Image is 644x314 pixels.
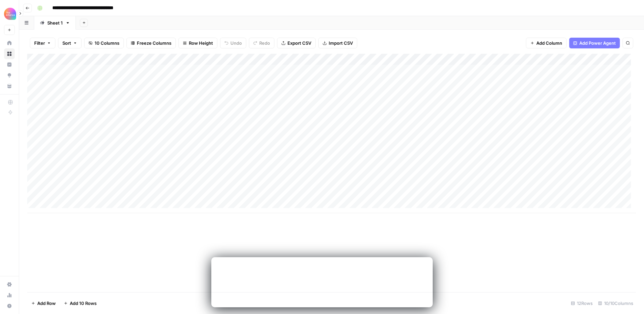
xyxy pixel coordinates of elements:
button: Add Row [27,298,60,309]
div: 10/10 Columns [595,298,636,309]
img: Alliance Logo [4,8,16,20]
span: Undo [230,40,242,46]
button: Add Power Agent [569,38,620,48]
a: Home [4,38,15,48]
a: Browse [4,48,15,59]
span: Add Column [536,40,562,46]
div: 12 Rows [568,298,595,309]
div: Sheet 1 [47,19,63,26]
span: Add 10 Rows [70,300,97,307]
span: Freeze Columns [137,40,171,46]
button: 10 Columns [84,38,124,48]
span: Add Row [37,300,56,307]
button: Export CSV [277,38,316,48]
span: Add Power Agent [579,40,616,46]
button: Help + Support [4,301,15,311]
span: Redo [259,40,270,46]
button: Filter [30,38,55,48]
button: Import CSV [318,38,357,48]
iframe: Survey from AirOps [211,257,433,307]
button: Add 10 Rows [60,298,101,309]
span: Sort [62,40,71,46]
button: Sort [58,38,82,48]
span: Export CSV [287,40,311,46]
button: Redo [249,38,274,48]
button: Freeze Columns [126,38,176,48]
button: Row Height [178,38,217,48]
span: Import CSV [329,40,353,46]
a: Settings [4,279,15,290]
a: Insights [4,59,15,70]
span: Filter [34,40,45,46]
a: Opportunities [4,70,15,81]
a: Sheet 1 [34,16,76,30]
button: Add Column [526,38,567,48]
button: Undo [220,38,246,48]
button: Workspace: Alliance [4,5,15,22]
a: Usage [4,290,15,301]
a: Your Data [4,81,15,91]
span: 10 Columns [95,40,119,46]
span: Row Height [189,40,213,46]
